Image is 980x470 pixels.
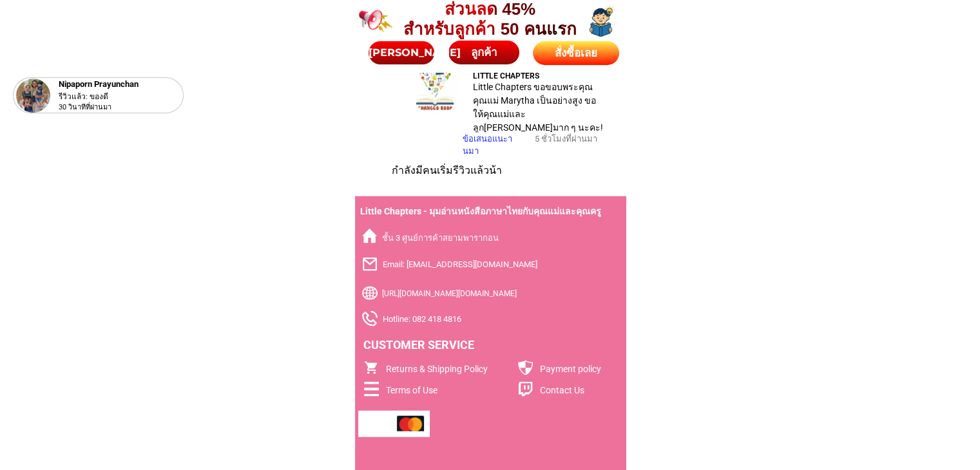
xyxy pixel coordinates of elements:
h4: CUSTOMER SERVICE [363,336,534,353]
a: Returns & Shipping Policy [364,361,530,377]
p: [URL][DOMAIN_NAME][DOMAIN_NAME] [382,288,624,299]
span: [PERSON_NAME] [369,46,461,59]
h3: LITTLE CHAPTERS [473,70,548,82]
p: ชั้น 3 ศูนย์การค้าสยามพารากอน [382,232,613,245]
h2: ข้อเสนอแนะานมา [463,133,526,158]
h4: Little Chapters - มุมอ่านหนังสือภาษาไทยกับคุณแม่และคุณครู [360,205,620,218]
a: Payment policy [518,361,620,377]
h2: 5 ชั่วโมงที่ผ่านมา [535,133,598,146]
h2: Little Chapters ขอขอบพระคุณคุณแม่ Marytha เป็นอย่างสูง ขอให้คุณแม่และลูก[PERSON_NAME]มาก ๆ นะคะ! [473,80,603,135]
p: Hotline: 082 418 4816 [382,313,622,326]
p: Payment policy [540,362,620,376]
div: ลูกค้า [448,44,519,61]
div: สั่งซื้อเลย [533,45,619,62]
span: กำลังมีคนเริ่มรีวิวแล้วน้า [392,164,502,176]
p: Returns & Shipping Policy [386,362,530,376]
p: Contact Us [540,384,684,397]
p: Terms of Use [386,384,530,397]
p: Email: [EMAIL_ADDRESS][DOMAIN_NAME] [383,258,579,271]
